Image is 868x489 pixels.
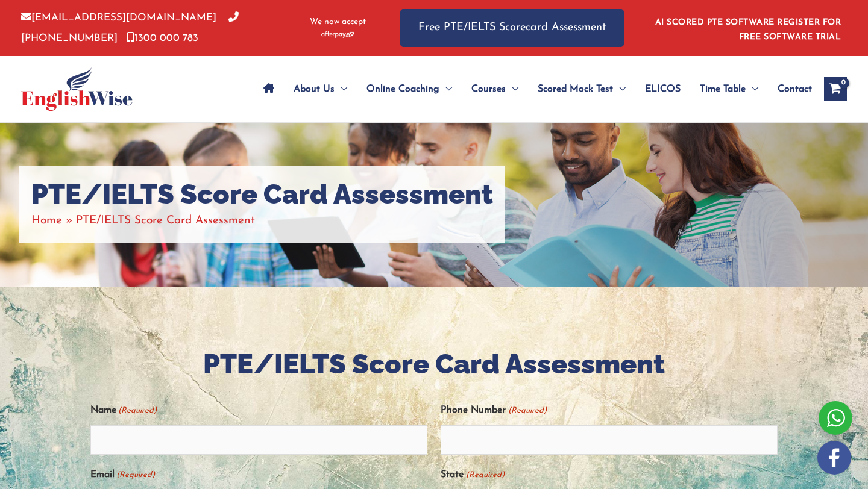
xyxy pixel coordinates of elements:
span: (Required) [116,465,156,485]
a: ELICOS [635,68,690,110]
nav: Breadcrumbs [31,211,493,231]
span: Courses [471,68,506,110]
span: Contact [778,68,812,110]
a: Online CoachingMenu Toggle [357,68,462,110]
h1: PTE/IELTS Score Card Assessment [31,178,493,211]
span: Menu Toggle [439,68,452,110]
label: Email [90,465,155,485]
a: Free PTE/IELTS Scorecard Assessment [400,9,624,47]
aside: Header Widget 1 [648,8,847,48]
a: Home [31,215,62,226]
label: Phone Number [441,400,546,420]
a: [PHONE_NUMBER] [21,13,239,43]
span: (Required) [118,400,157,420]
a: CoursesMenu Toggle [462,68,528,110]
a: 1300 000 783 [127,33,198,43]
span: ELICOS [645,68,681,110]
span: About Us [294,68,335,110]
a: Contact [768,68,812,110]
a: [EMAIL_ADDRESS][DOMAIN_NAME] [21,13,216,23]
img: cropped-ew-logo [21,67,133,111]
label: State [441,465,504,485]
nav: Site Navigation: Main Menu [254,68,812,110]
span: Menu Toggle [746,68,758,110]
a: Time TableMenu Toggle [690,68,768,110]
img: white-facebook.png [817,441,851,475]
span: We now accept [310,16,366,28]
span: Online Coaching [366,68,439,110]
img: Afterpay-Logo [321,31,354,38]
span: PTE/IELTS Score Card Assessment [76,215,255,226]
span: (Required) [507,400,547,420]
a: About UsMenu Toggle [284,68,357,110]
a: View Shopping Cart, empty [824,77,847,101]
span: Menu Toggle [335,68,347,110]
h2: PTE/IELTS Score Card Assessment [90,347,778,382]
span: Menu Toggle [506,68,518,110]
span: Menu Toggle [613,68,626,110]
label: Name [90,400,157,420]
span: Time Table [700,68,746,110]
span: (Required) [465,465,505,485]
a: Scored Mock TestMenu Toggle [528,68,635,110]
a: AI SCORED PTE SOFTWARE REGISTER FOR FREE SOFTWARE TRIAL [655,18,841,42]
span: Scored Mock Test [538,68,613,110]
